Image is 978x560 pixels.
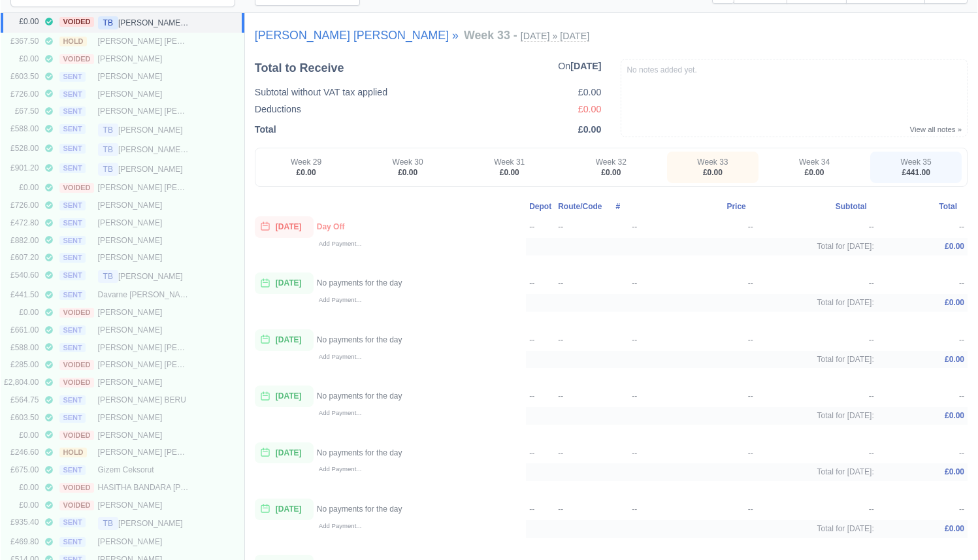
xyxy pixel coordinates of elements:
span: sent [59,218,85,228]
div: [PERSON_NAME] [98,200,189,211]
span: voided [59,17,93,27]
span: hold [59,37,86,46]
span: sent [59,413,85,423]
div: Gizem Ceksorut [98,465,189,476]
div: [PERSON_NAME] [PERSON_NAME] [98,36,189,47]
span: TB [98,270,118,283]
div: [PERSON_NAME] [98,54,189,65]
td: £0.00 [1,304,42,321]
span: voided [59,431,93,440]
span: sent [59,325,85,335]
div: [PERSON_NAME] [98,71,189,82]
div: [PERSON_NAME] [98,500,189,511]
div: [PERSON_NAME] [98,89,189,100]
td: £472.80 [1,214,42,232]
td: £588.00 [1,339,42,357]
td: £0.00 [1,13,42,33]
td: £246.60 [1,444,42,461]
div: [PERSON_NAME] [98,536,189,548]
div: [PERSON_NAME] [PERSON_NAME] [98,447,189,458]
td: £564.75 [1,391,42,409]
span: sent [59,537,85,547]
span: sent [59,144,85,154]
td: £0.00 [1,179,42,197]
td: £603.50 [1,409,42,427]
td: £882.00 [1,232,42,250]
span: sent [59,72,85,82]
div: [PERSON_NAME] [98,235,189,246]
div: [PERSON_NAME] [PERSON_NAME] [98,342,189,354]
div: [PERSON_NAME] [98,124,189,137]
div: HASITHA BANDARA [PERSON_NAME] [98,482,189,493]
td: £726.00 [1,197,42,214]
span: TB [98,163,118,176]
span: sent [59,124,85,134]
div: [PERSON_NAME] [PERSON_NAME] [98,182,189,193]
td: £441.50 [1,286,42,304]
span: voided [59,483,93,493]
div: [PERSON_NAME] [98,163,189,176]
td: £540.60 [1,267,42,286]
td: £607.20 [1,249,42,267]
div: [PERSON_NAME] [98,270,189,283]
td: £661.00 [1,321,42,339]
span: TB [98,517,118,530]
div: [PERSON_NAME] [98,412,189,423]
span: sent [59,290,85,300]
td: £469.80 [1,533,42,551]
span: sent [59,236,85,246]
div: [PERSON_NAME] [98,377,189,388]
td: £675.00 [1,461,42,479]
td: £67.50 [1,103,42,120]
td: £0.00 [1,497,42,514]
span: sent [59,518,85,527]
div: [PERSON_NAME] [PERSON_NAME] [98,359,189,371]
td: £935.40 [1,514,42,533]
span: TB [98,16,118,29]
div: [PERSON_NAME] [98,430,189,441]
div: [PERSON_NAME] [98,218,189,229]
div: [PERSON_NAME] [PERSON_NAME] [98,143,189,156]
span: voided [59,183,93,193]
td: £0.00 [1,50,42,68]
div: [PERSON_NAME] [PERSON_NAME] [98,106,189,117]
td: £603.50 [1,68,42,86]
td: £726.00 [1,86,42,103]
span: sent [59,90,85,99]
span: voided [59,378,93,387]
span: voided [59,360,93,370]
span: hold [59,448,86,457]
span: sent [59,395,85,405]
span: sent [59,107,85,116]
div: [PERSON_NAME] [98,325,189,336]
span: sent [59,163,85,173]
td: £588.00 [1,120,42,140]
div: [PERSON_NAME] [98,307,189,318]
td: £0.00 [1,479,42,497]
span: sent [59,201,85,210]
iframe: Chat Widget [913,497,978,560]
div: [PERSON_NAME] [98,517,189,530]
span: voided [59,501,93,510]
td: £901.20 [1,159,42,179]
div: [PERSON_NAME] [98,252,189,263]
div: Davarne [PERSON_NAME] [PERSON_NAME] [98,289,189,301]
td: £2,804.00 [1,374,42,391]
td: £285.00 [1,356,42,374]
span: sent [59,465,85,475]
span: sent [59,343,85,353]
span: TB [98,124,118,137]
span: voided [59,54,93,64]
div: [PERSON_NAME] BERU [98,395,189,406]
span: sent [59,271,85,280]
td: £528.00 [1,140,42,159]
div: [PERSON_NAME] [PERSON_NAME] [98,16,189,29]
td: £367.50 [1,33,42,50]
span: sent [59,253,85,263]
span: voided [59,308,93,318]
span: TB [98,143,118,156]
td: £0.00 [1,427,42,444]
